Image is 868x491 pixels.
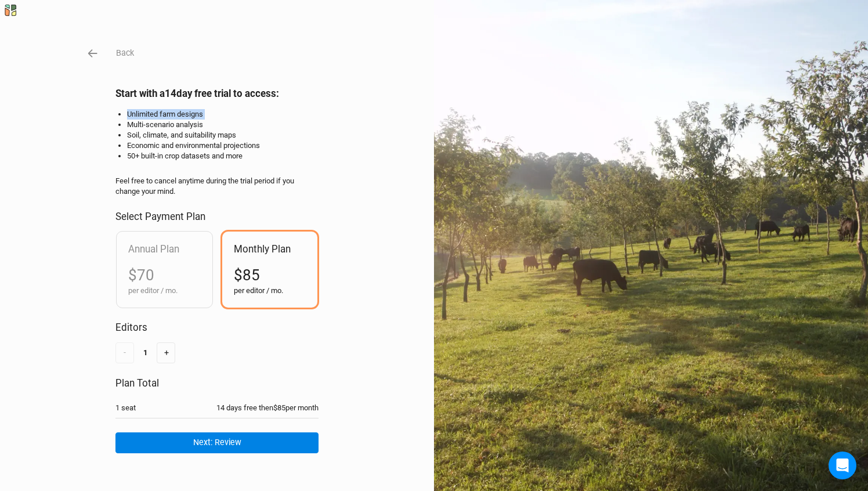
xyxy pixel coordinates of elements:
[234,266,260,284] span: $85
[115,403,136,413] div: 1 seat
[115,46,135,60] button: Back
[127,151,319,161] li: 50+ built-in crop datasets and more
[127,130,319,140] li: Soil, climate, and suitability maps
[115,176,319,197] div: Feel free to cancel anytime during the trial period if you change your mind.
[143,348,147,358] div: 1
[115,211,319,222] h2: Select Payment Plan
[157,342,175,363] button: +
[115,322,319,333] h2: Editors
[216,403,319,413] div: 14 days free then $85 per month
[117,232,212,308] div: Annual Plan$70per editor / mo.
[115,88,319,99] h2: Start with a 14 day free trial to access:
[115,342,134,363] button: -
[115,432,319,453] button: Next: Review
[115,377,319,389] h2: Plan Total
[128,243,201,255] h2: Annual Plan
[829,452,856,479] div: Open Intercom Messenger
[234,286,306,296] div: per editor / mo.
[127,140,319,151] li: Economic and environmental projections
[128,286,201,296] div: per editor / mo.
[127,120,319,130] li: Multi-scenario analysis
[222,232,318,308] div: Monthly Plan$85per editor / mo.
[234,243,306,255] h2: Monthly Plan
[128,266,154,284] span: $70
[127,109,319,120] li: Unlimited farm designs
